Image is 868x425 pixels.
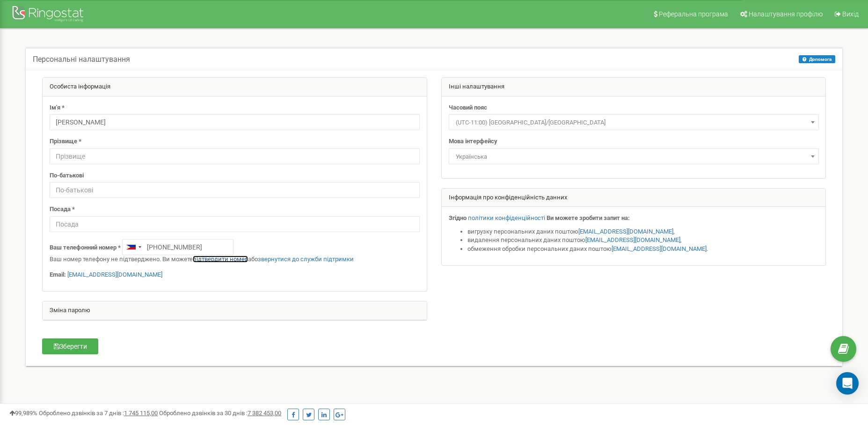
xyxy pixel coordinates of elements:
[43,301,427,320] div: Зміна паролю
[467,236,819,245] li: видалення персональних даних поштою ,
[50,148,420,164] input: Прізвище
[33,55,130,64] h5: Персональні налаштування
[50,182,420,198] input: По-батькові
[50,114,420,130] input: Ім'я
[50,255,420,264] p: Ваш номер телефону не підтверджено. Ви можете або
[124,410,158,417] u: 1 745 115,00
[159,410,281,417] span: Оброблено дзвінків за 30 днів :
[50,171,84,180] label: По-батькові
[67,271,162,278] a: [EMAIL_ADDRESS][DOMAIN_NAME]
[50,243,121,252] label: Ваш телефонний номер *
[258,256,354,263] a: звернутися до служби підтримки
[42,338,98,354] button: Зберегти
[449,148,819,164] span: Українська
[578,228,673,235] a: [EMAIL_ADDRESS][DOMAIN_NAME]
[452,150,816,163] span: Українська
[547,214,630,221] strong: Ви можете зробити запит на:
[449,214,467,221] strong: Згідно
[122,239,233,255] input: +1-800-555-55-55
[585,236,680,243] a: [EMAIL_ADDRESS][DOMAIN_NAME]
[842,10,859,18] span: Вихід
[449,103,487,112] label: Часовий пояс
[449,137,497,146] label: Мова інтерфейсу
[612,245,707,252] a: [EMAIL_ADDRESS][DOMAIN_NAME]
[43,78,427,96] div: Особиста інформація
[442,78,826,96] div: Інші налаштування
[449,114,819,130] span: (UTC-11:00) Pacific/Midway
[50,137,81,146] label: Прізвище *
[467,227,819,236] li: вигрузку персональних даних поштою ,
[50,103,65,112] label: Ім'я *
[50,216,420,232] input: Посада
[248,410,281,417] u: 7 382 453,00
[836,372,859,395] div: Open Intercom Messenger
[193,256,248,263] a: підтвердити номер
[659,10,728,18] span: Реферальна програма
[123,240,144,255] div: Telephone country code
[442,189,826,207] div: Інформація про конфіденційність данних
[799,55,835,63] button: Допомога
[452,116,816,129] span: (UTC-11:00) Pacific/Midway
[467,245,819,254] li: обмеження обробки персональних даних поштою .
[39,410,158,417] span: Оброблено дзвінків за 7 днів :
[50,271,66,278] strong: Email:
[749,10,823,18] span: Налаштування профілю
[468,214,545,221] a: політики конфіденційності
[9,410,37,417] span: 99,989%
[50,205,75,214] label: Посада *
